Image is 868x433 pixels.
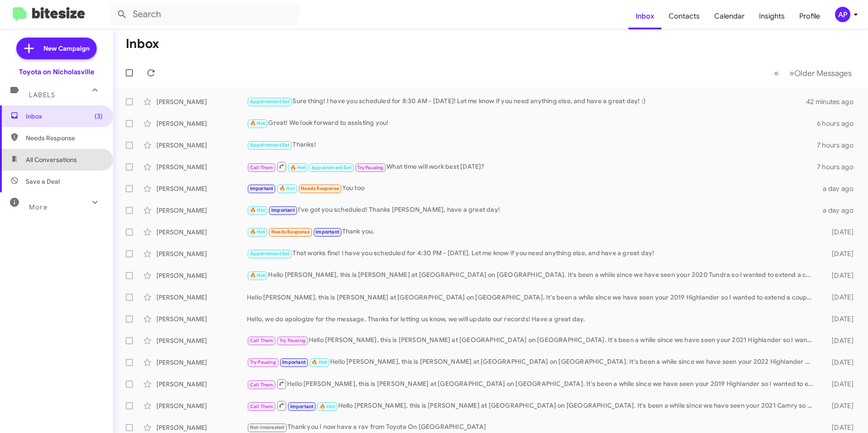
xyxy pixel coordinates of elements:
span: Needs Response [271,229,310,235]
div: [PERSON_NAME] [156,249,247,258]
span: Appointment Set [250,99,290,105]
h1: Inbox [126,37,159,51]
span: More [29,203,47,211]
a: Insights [752,3,792,29]
div: [DATE] [817,249,861,258]
span: Not-Interested [250,424,285,430]
div: [DATE] [817,358,861,367]
div: [PERSON_NAME] [156,401,247,410]
span: Needs Response [26,133,103,143]
a: Calendar [707,3,752,29]
div: Hello, we do apologize for the message. Thanks for letting us know, we will update our records! H... [247,314,817,324]
div: [PERSON_NAME] [156,336,247,345]
span: Try Pausing [279,338,306,343]
span: 🔥 Hot [290,165,306,171]
div: Thanks! [247,140,817,150]
span: All Conversations [26,155,77,164]
div: You too [247,183,817,194]
div: [DATE] [817,271,861,280]
div: Thank you. [247,227,817,237]
div: [PERSON_NAME] [156,184,247,193]
a: Contacts [661,3,707,29]
span: Appointment Set [250,251,290,257]
span: 🔥 Hot [320,404,335,409]
span: 🔥 Hot [250,272,265,278]
span: New Campaign [43,44,90,53]
div: [DATE] [817,336,861,345]
input: Search [109,4,299,25]
span: 🔥 Hot [250,120,265,126]
span: 🔥 Hot [279,186,295,191]
div: What time will work best [DATE]? [247,161,817,172]
span: Call Them [250,404,274,409]
button: AP [827,7,858,22]
div: [DATE] [817,314,861,324]
div: [PERSON_NAME] [156,293,247,302]
div: Hello [PERSON_NAME], this is [PERSON_NAME] at [GEOGRAPHIC_DATA] on [GEOGRAPHIC_DATA]. It's been a... [247,400,817,411]
nav: Page navigation example [769,64,857,82]
span: 🔥 Hot [250,207,265,213]
div: 6 hours ago [817,119,861,128]
div: [DATE] [817,423,861,432]
div: [PERSON_NAME] [156,162,247,171]
div: I've got you scheduled! Thanks [PERSON_NAME], have a great day! [247,205,817,215]
span: Important [316,229,339,235]
div: [PERSON_NAME] [156,380,247,389]
div: a day ago [817,184,861,193]
div: [DATE] [817,228,861,237]
div: Hello [PERSON_NAME], this is [PERSON_NAME] at [GEOGRAPHIC_DATA] on [GEOGRAPHIC_DATA]. It's been a... [247,357,817,367]
div: [PERSON_NAME] [156,141,247,150]
a: Profile [792,3,827,29]
div: [DATE] [817,380,861,389]
div: [PERSON_NAME] [156,314,247,324]
div: Hello [PERSON_NAME], this is [PERSON_NAME] at [GEOGRAPHIC_DATA] on [GEOGRAPHIC_DATA]. It's been a... [247,378,817,390]
span: Inbox [26,112,103,121]
span: Appointment Set [311,165,351,171]
span: 🔥 Hot [250,229,265,235]
span: Try Pausing [357,165,383,171]
div: [PERSON_NAME] [156,423,247,432]
div: Hello [PERSON_NAME], this is [PERSON_NAME] at [GEOGRAPHIC_DATA] on [GEOGRAPHIC_DATA]. It's been a... [247,335,817,346]
span: « [774,67,779,79]
div: [DATE] [817,293,861,302]
span: Needs Response [301,186,339,191]
div: Hello [PERSON_NAME], this is [PERSON_NAME] at [GEOGRAPHIC_DATA] on [GEOGRAPHIC_DATA]. It's been a... [247,293,817,302]
div: Thank you I now have a rav from Toyota On [GEOGRAPHIC_DATA] [247,422,817,433]
div: AP [835,7,850,22]
div: [PERSON_NAME] [156,271,247,280]
div: [PERSON_NAME] [156,358,247,367]
span: Try Pausing [250,359,276,365]
span: Important [271,207,295,213]
span: Save a Deal [26,177,60,186]
button: Previous [769,64,784,82]
a: New Campaign [16,38,97,59]
button: Next [784,64,857,82]
span: Call Them [250,165,274,171]
span: Important [250,186,274,191]
span: » [789,67,794,79]
div: 42 minutes ago [807,97,861,106]
div: Sure thing! I have you scheduled for 8:30 AM - [DATE]! Let me know if you need anything else, and... [247,96,807,107]
div: a day ago [817,206,861,215]
div: [PERSON_NAME] [156,119,247,128]
div: Hello [PERSON_NAME], this is [PERSON_NAME] at [GEOGRAPHIC_DATA] on [GEOGRAPHIC_DATA]. It's been a... [247,270,817,281]
div: [PERSON_NAME] [156,97,247,106]
div: Great! We look forward to assisting you! [247,118,817,128]
span: Important [282,359,306,365]
div: 7 hours ago [817,162,861,171]
span: Important [290,404,314,409]
span: Appointment Set [250,142,290,148]
div: [PERSON_NAME] [156,228,247,237]
div: [DATE] [817,401,861,410]
span: 🔥 Hot [311,359,327,365]
div: Toyota on Nicholasville [19,67,94,76]
a: Inbox [628,3,661,29]
span: (3) [94,112,103,121]
div: 7 hours ago [817,141,861,150]
span: Call Them [250,338,274,343]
